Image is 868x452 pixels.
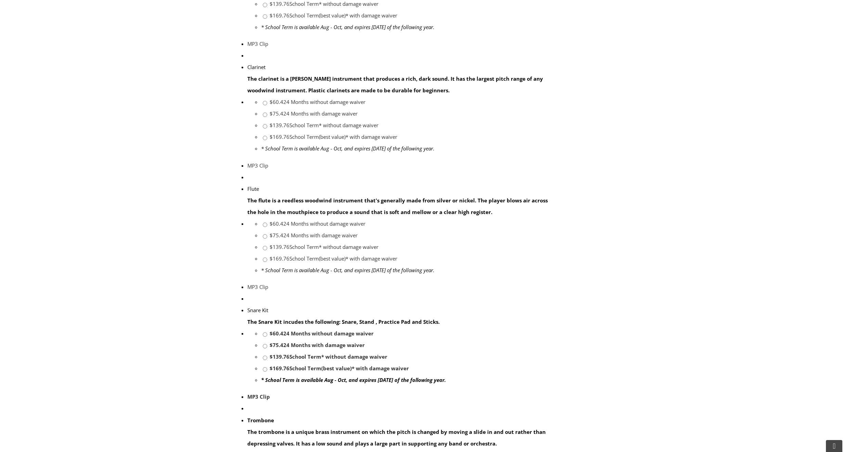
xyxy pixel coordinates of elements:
[247,414,551,426] div: Trombone
[270,365,409,372] a: $169.76School Term(best value)* with damage waiver
[270,110,286,117] span: $75.42
[270,12,289,19] span: $169.76
[270,255,289,262] span: $169.76
[270,255,397,262] a: $169.76School Term(best value)* with damage waiver
[270,342,286,348] span: $75.42
[270,232,358,239] a: $75.424 Months with damage waiver
[261,267,435,274] em: * School Term is available Aug - Oct, and expires [DATE] of the following year.
[247,75,543,94] strong: The clarinet is a [PERSON_NAME] instrument that produces a rich, dark sound. It has the largest p...
[247,283,268,290] a: MP3 Clip
[261,376,446,383] em: * School Term is available Aug - Oct, and expires [DATE] of the following year.
[270,353,387,360] a: $139.76School Term* without damage waiver
[247,40,268,47] a: MP3 Clip
[247,162,268,169] a: MP3 Clip
[270,133,289,140] span: $169.76
[270,133,397,140] a: $169.76School Term(best value)* with damage waiver
[270,243,289,250] span: $139.76
[270,0,378,7] a: $139.76School Term* without damage waiver
[270,232,286,239] span: $75.42
[270,12,397,19] a: $169.76School Term(best value)* with damage waiver
[261,145,435,152] em: * School Term is available Aug - Oct, and expires [DATE] of the following year.
[247,428,546,447] strong: The trombone is a unique brass instrument on which the pitch is changed by moving a slide in and ...
[270,110,358,117] a: $75.424 Months with damage waiver
[270,365,289,372] span: $169.76
[247,304,551,316] div: Snare Kit
[270,98,286,105] span: $60.42
[270,122,289,129] span: $139.76
[261,24,435,30] em: * School Term is available Aug - Oct, and expires [DATE] of the following year.
[270,243,378,250] a: $139.76School Term* without damage waiver
[270,330,286,337] span: $60.42
[270,0,289,7] span: $139.76
[247,318,440,325] strong: The Snare Kit incudes the following: Snare, Stand , Practice Pad and Sticks.
[270,220,286,227] span: $60.42
[247,197,548,215] strong: The flute is a reedless woodwind instrument that's generally made from silver or nickel. The play...
[270,330,374,337] a: $60.424 Months without damage waiver
[247,393,270,400] a: MP3 Clip
[270,342,365,348] a: $75.424 Months with damage waiver
[270,353,289,360] span: $139.76
[247,183,551,195] div: Flute
[270,98,365,105] a: $60.424 Months without damage waiver
[247,61,551,73] div: Clarinet
[270,122,378,129] a: $139.76School Term* without damage waiver
[270,220,365,227] a: $60.424 Months without damage waiver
